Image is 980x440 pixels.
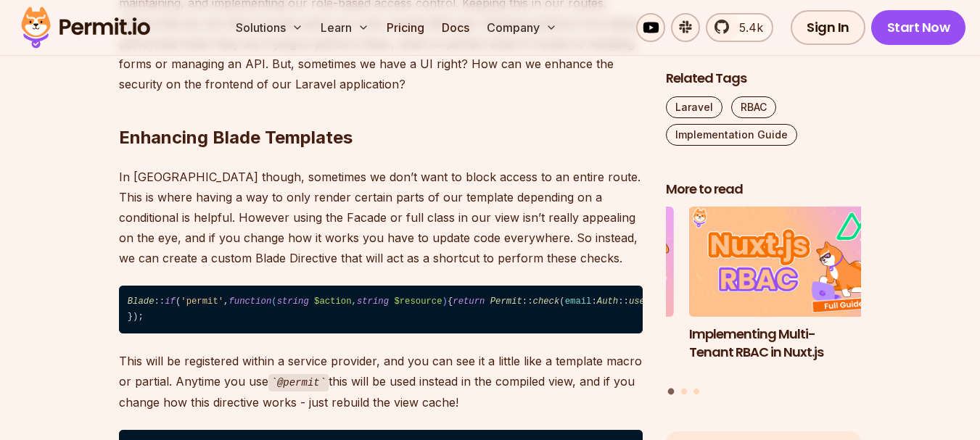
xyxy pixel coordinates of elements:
span: function [228,296,271,307]
span: check [533,296,560,307]
a: Implementation Guide [666,124,797,146]
h2: Related Tags [666,70,862,88]
span: return [453,296,485,307]
a: RBAC [731,96,776,118]
code: @permit [268,374,329,391]
span: $resource [394,296,442,307]
span: Auth [597,296,618,307]
button: Go to slide 3 [693,389,699,394]
span: 5.4k [730,19,763,36]
span: , [277,296,442,307]
span: if [165,296,176,307]
img: Permit logo [15,3,157,52]
button: Go to slide 1 [668,389,675,395]
a: Sign In [791,10,865,45]
code: :: ( , { :: ( : :: ()->email, : , : ); }); [119,286,643,334]
a: Start Now [871,10,966,45]
p: In [GEOGRAPHIC_DATA] though, sometimes we don’t want to block access to an entire route. This is ... [119,167,643,268]
h2: Enhancing Blade Templates [119,68,643,149]
a: Pricing [381,13,430,42]
button: Company [481,13,563,42]
span: Permit [490,296,522,307]
span: email [565,296,592,307]
h2: More to read [666,180,862,199]
a: Laravel [666,96,722,118]
span: string [357,296,389,307]
span: $action [314,296,351,307]
a: Docs [436,13,475,42]
span: 'permit' [181,296,223,307]
span: string [277,296,309,307]
h3: Policy-Based Access Control (PBAC) Isn’t as Great as You Think [478,325,674,379]
a: Implementing Multi-Tenant RBAC in Nuxt.jsImplementing Multi-Tenant RBAC in Nuxt.js [689,207,885,380]
img: Policy-Based Access Control (PBAC) Isn’t as Great as You Think [478,207,674,317]
li: 3 of 3 [478,207,674,380]
span: user [629,296,650,307]
a: 5.4k [706,13,773,42]
div: Posts [666,207,862,397]
p: This will be registered within a service provider, and you can see it a little like a template ma... [119,351,643,412]
h3: Implementing Multi-Tenant RBAC in Nuxt.js [689,325,885,362]
img: Implementing Multi-Tenant RBAC in Nuxt.js [689,207,885,317]
span: Blade [128,296,155,307]
li: 1 of 3 [689,207,885,380]
button: Go to slide 2 [681,389,687,394]
button: Learn [315,13,375,42]
span: ( ) [228,296,447,307]
button: Solutions [230,13,309,42]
